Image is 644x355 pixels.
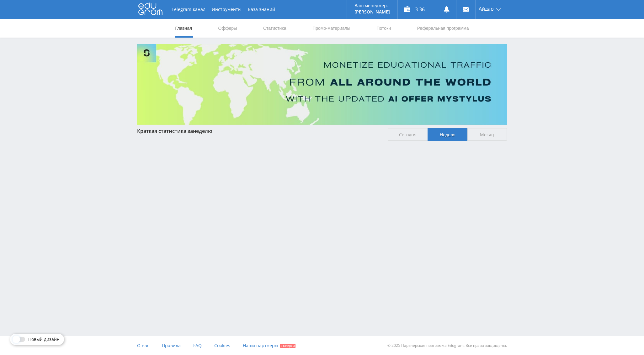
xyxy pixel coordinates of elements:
[388,128,428,141] span: Сегодня
[214,342,230,348] span: Cookies
[137,342,149,348] span: О нас
[354,3,390,8] p: Ваш менеджер:
[28,337,60,342] span: Новый дизайн
[137,44,507,125] img: Banner
[243,342,278,348] span: Наши партнеры
[467,128,507,141] span: Месяц
[162,336,181,355] a: Правила
[193,128,212,134] span: неделю
[137,336,149,355] a: О нас
[218,19,238,38] a: Офферы
[162,342,181,348] span: Правила
[263,19,287,38] a: Статистика
[193,336,202,355] a: FAQ
[193,342,202,348] span: FAQ
[376,19,391,38] a: Потоки
[243,336,295,355] a: Наши партнеры Скидки
[137,128,382,134] div: Краткая статистика за
[479,6,494,11] span: Айдар
[428,128,467,141] span: Неделя
[175,19,193,38] a: Главная
[417,19,470,38] a: Реферальная программа
[325,336,507,355] div: © 2025 Партнёрская программа Edugram. Все права защищены.
[280,344,295,348] span: Скидки
[214,336,230,355] a: Cookies
[354,9,390,14] p: [PERSON_NAME]
[312,19,351,38] a: Промо-материалы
